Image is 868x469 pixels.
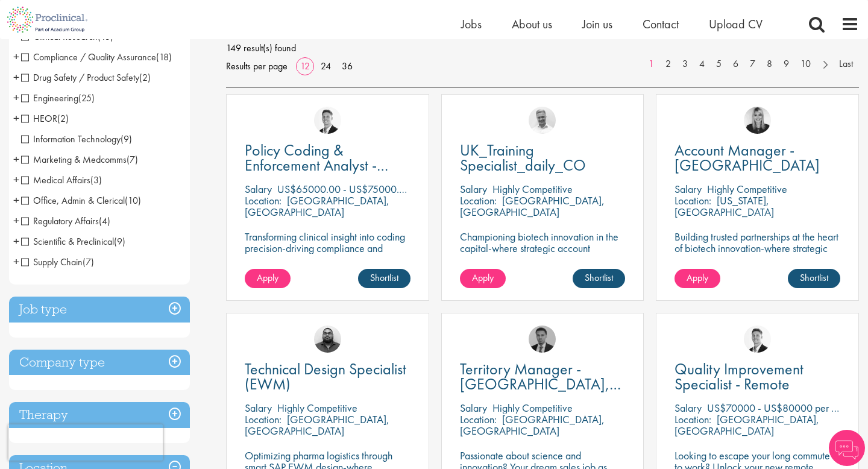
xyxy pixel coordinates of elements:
[78,92,95,104] span: (25)
[226,39,859,57] span: 149 result(s) found
[675,143,840,173] a: Account Manager - [GEOGRAPHIC_DATA]
[296,60,314,72] a: 12
[643,16,679,32] span: Contact
[245,194,389,219] p: [GEOGRAPHIC_DATA], [GEOGRAPHIC_DATA]
[316,60,335,72] a: 24
[21,235,114,248] span: Scientific & Preclinical
[245,412,281,426] span: Location:
[788,269,840,288] a: Shortlist
[21,92,95,104] span: Engineering
[529,326,556,353] img: Carl Gbolade
[156,51,172,63] span: (18)
[21,153,127,166] span: Marketing & Medcomms
[13,212,19,230] span: +
[226,57,288,75] span: Results per page
[675,362,840,392] a: Quality Improvement Specialist - Remote
[121,133,132,145] span: (9)
[829,430,865,466] img: Chatbot
[13,253,19,271] span: +
[778,57,795,71] a: 9
[8,424,163,461] iframe: reCAPTCHA
[461,16,482,32] a: Jobs
[675,194,774,219] p: [US_STATE], [GEOGRAPHIC_DATA]
[21,133,132,145] span: Information Technology
[744,57,761,71] a: 7
[460,362,626,392] a: Territory Manager - [GEOGRAPHIC_DATA], [GEOGRAPHIC_DATA]
[21,256,83,268] span: Supply Chain
[460,182,487,196] span: Salary
[675,194,711,207] span: Location:
[13,48,19,66] span: +
[13,109,19,127] span: +
[693,57,711,71] a: 4
[675,359,804,394] span: Quality Improvement Specialist - Remote
[709,16,763,32] a: Upload CV
[460,359,621,409] span: Territory Manager - [GEOGRAPHIC_DATA], [GEOGRAPHIC_DATA]
[676,57,694,71] a: 3
[675,140,820,175] span: Account Manager - [GEOGRAPHIC_DATA]
[675,182,702,196] span: Salary
[21,112,69,125] span: HEOR
[13,232,19,250] span: +
[83,256,94,268] span: (7)
[529,107,556,134] img: Joshua Bye
[460,412,497,426] span: Location:
[21,174,90,186] span: Medical Affairs
[21,153,138,166] span: Marketing & Medcomms
[744,326,771,353] img: George Watson
[114,235,125,248] span: (9)
[460,231,626,277] p: Championing biotech innovation in the capital-where strategic account management meets scientific...
[21,215,110,227] span: Regulatory Affairs
[9,350,190,376] h3: Company type
[675,231,840,277] p: Building trusted partnerships at the heart of biotech innovation-where strategic account manageme...
[358,269,410,288] a: Shortlist
[277,401,357,415] p: Highly Competitive
[21,215,99,227] span: Regulatory Affairs
[21,51,172,63] span: Compliance / Quality Assurance
[9,402,190,428] h3: Therapy
[643,57,660,71] a: 1
[90,174,102,186] span: (3)
[338,60,357,72] a: 36
[245,231,410,265] p: Transforming clinical insight into coding precision-driving compliance and clarity in healthcare ...
[245,182,272,196] span: Salary
[245,269,291,288] a: Apply
[707,401,858,415] p: US$70000 - US$80000 per annum
[277,182,457,196] p: US$65000.00 - US$75000.00 per annum
[21,112,57,125] span: HEOR
[314,107,341,134] img: George Watson
[460,269,506,288] a: Apply
[472,271,494,284] span: Apply
[460,140,586,175] span: UK_Training Specialist_daily_CO
[761,57,778,71] a: 8
[99,215,110,227] span: (4)
[21,256,94,268] span: Supply Chain
[460,194,497,207] span: Location:
[512,16,552,32] a: About us
[460,143,626,173] a: UK_Training Specialist_daily_CO
[13,89,19,107] span: +
[687,271,708,284] span: Apply
[13,150,19,168] span: +
[245,140,388,190] span: Policy Coding & Enforcement Analyst - Remote
[710,57,728,71] a: 5
[582,16,612,32] a: Join us
[460,401,487,415] span: Salary
[9,297,190,323] h3: Job type
[21,235,125,248] span: Scientific & Preclinical
[794,57,817,71] a: 10
[21,51,156,63] span: Compliance / Quality Assurance
[257,271,278,284] span: Apply
[314,326,341,353] img: Ashley Bennett
[245,359,406,394] span: Technical Design Specialist (EWM)
[727,57,744,71] a: 6
[245,401,272,415] span: Salary
[675,401,702,415] span: Salary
